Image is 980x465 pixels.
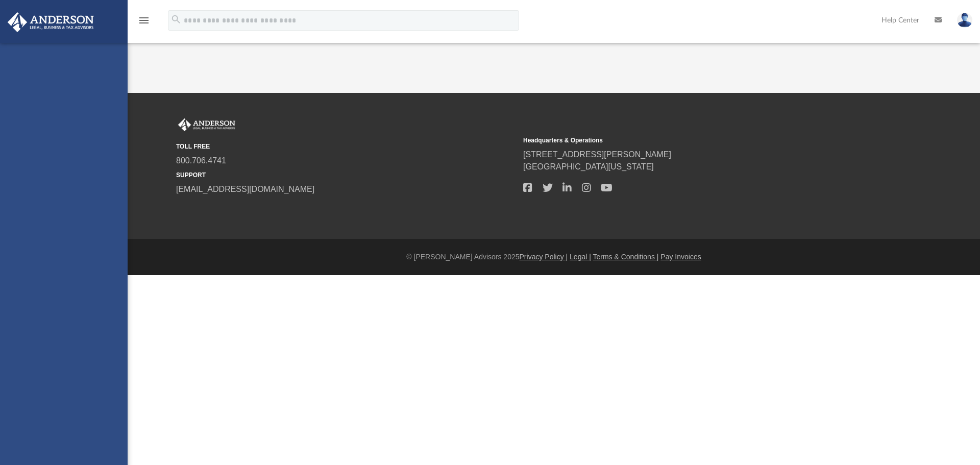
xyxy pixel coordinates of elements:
a: Terms & Conditions | [593,253,659,261]
img: User Pic [957,13,972,28]
i: search [170,14,182,25]
a: 800.706.4741 [176,156,226,165]
a: menu [138,19,150,27]
small: Headquarters & Operations [523,136,863,145]
img: Anderson Advisors Platinum Portal [176,118,237,132]
img: Anderson Advisors Platinum Portal [5,12,97,32]
a: Pay Invoices [660,253,701,261]
a: [GEOGRAPHIC_DATA][US_STATE] [523,162,654,171]
a: [EMAIL_ADDRESS][DOMAIN_NAME] [176,185,314,193]
small: TOLL FREE [176,142,516,151]
small: SUPPORT [176,170,516,180]
a: [STREET_ADDRESS][PERSON_NAME] [523,150,671,159]
i: menu [138,14,150,27]
div: © [PERSON_NAME] Advisors 2025 [128,252,980,262]
a: Privacy Policy | [520,253,568,261]
a: Legal | [570,253,591,261]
